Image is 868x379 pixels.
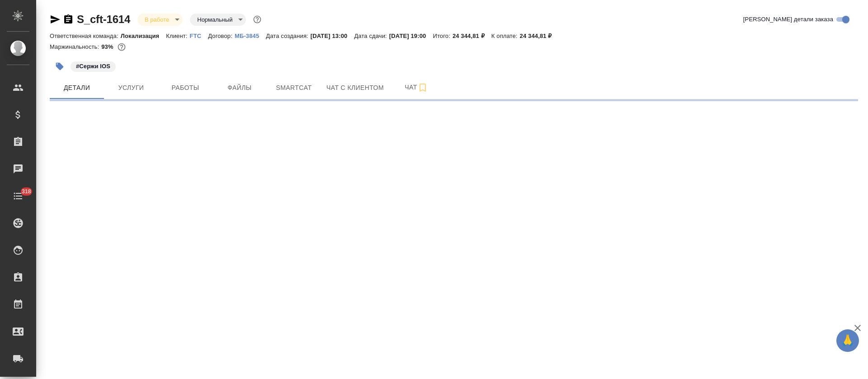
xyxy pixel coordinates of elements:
button: 1353.40 RUB; [116,41,127,53]
svg: Подписаться [417,82,428,93]
span: Сержи IOS [70,62,117,70]
span: Файлы [218,82,261,94]
p: Дата создания: [266,33,310,39]
p: Локализация [121,33,166,39]
p: МБ-3845 [235,33,266,39]
button: Скопировать ссылку [63,14,74,25]
p: [DATE] 19:00 [389,33,433,39]
p: К оплате: [491,33,520,39]
button: Нормальный [194,16,235,23]
p: Ответственная команда: [50,33,121,39]
span: 🙏 [840,331,855,350]
span: Детали [55,82,99,94]
p: #Сержи IOS [76,62,110,71]
span: Услуги [109,82,153,94]
a: 318 [2,185,34,207]
p: [DATE] 13:00 [311,33,354,39]
p: FTC [190,33,208,39]
button: В работе [142,16,172,23]
span: Работы [164,82,207,94]
p: Итого: [433,33,452,39]
p: Маржинальность: [50,43,101,50]
div: В работе [137,14,183,26]
a: МБ-3845 [235,32,266,39]
p: 24 344,81 ₽ [520,33,559,39]
div: В работе [190,14,246,26]
button: Добавить тэг [50,56,70,76]
button: Скопировать ссылку для ЯМессенджера [50,14,61,25]
span: [PERSON_NAME] детали заказа [743,15,833,24]
span: Чат [395,82,438,93]
span: 318 [16,187,37,196]
button: 🙏 [836,329,859,352]
p: Договор: [208,33,235,39]
p: Дата сдачи: [354,33,389,39]
a: FTC [190,32,208,39]
button: Доп статусы указывают на важность/срочность заказа [251,14,263,25]
span: Чат с клиентом [326,82,384,94]
a: S_cft-1614 [77,13,130,25]
p: 24 344,81 ₽ [453,33,491,39]
p: 93% [101,43,115,50]
p: Клиент: [166,33,189,39]
span: Smartcat [272,82,316,94]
